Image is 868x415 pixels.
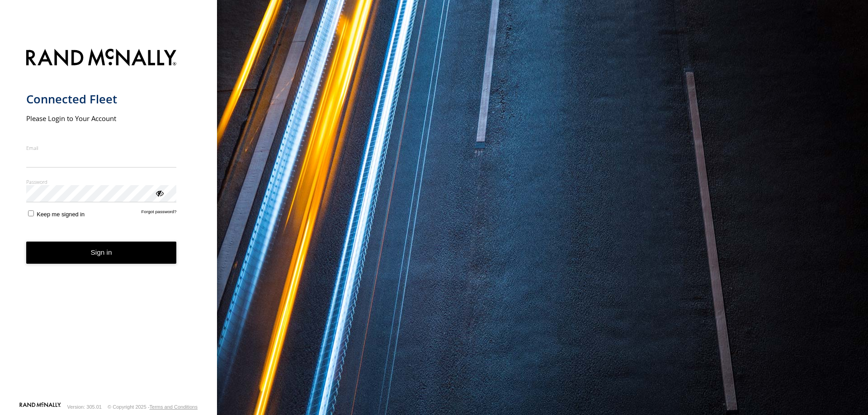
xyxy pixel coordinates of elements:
[26,178,177,185] label: Password
[19,402,61,411] a: Visit our Website
[26,242,177,264] button: Sign in
[26,47,177,70] img: Rand McNally
[37,211,85,218] span: Keep me signed in
[155,188,164,197] div: ViewPassword
[142,209,177,218] a: Forgot password?
[26,43,191,401] form: main
[26,145,177,151] label: Email
[108,404,198,410] div: © Copyright 2025 -
[150,404,198,410] a: Terms and Conditions
[28,210,34,216] input: Keep me signed in
[26,92,177,107] h1: Connected Fleet
[67,404,102,410] div: Version: 305.01
[26,114,177,123] h2: Please Login to Your Account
